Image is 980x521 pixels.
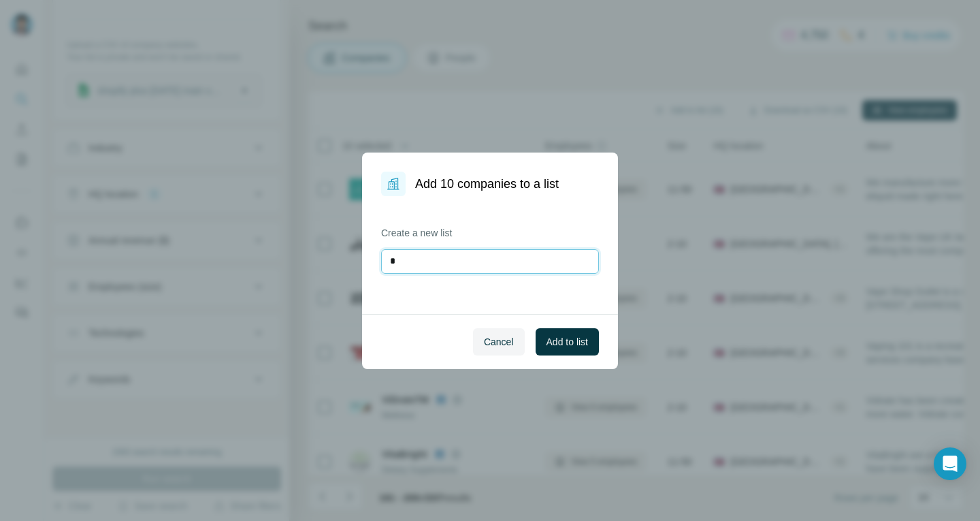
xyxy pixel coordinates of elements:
[381,226,599,240] label: Create a new list
[536,328,599,356] button: Add to list
[415,174,559,193] h1: Add 10 companies to a list
[473,328,525,356] button: Cancel
[934,447,966,480] div: Open Intercom Messenger
[546,335,588,349] span: Add to list
[484,335,514,349] span: Cancel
